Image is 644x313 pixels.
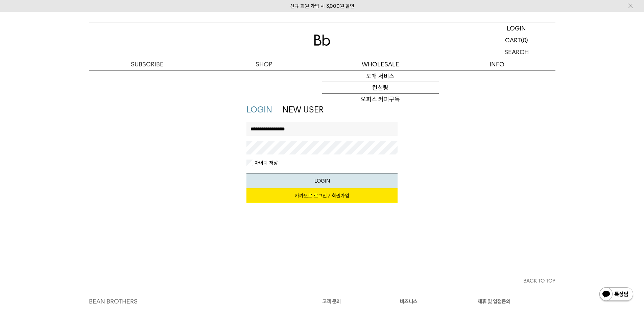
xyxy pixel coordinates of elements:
a: NEW USER [282,105,324,114]
a: 신규 회원 가입 시 3,000원 할인 [290,3,354,9]
button: BACK TO TOP [89,275,555,287]
a: CART (0) [478,34,555,46]
p: CART [505,34,521,46]
a: 오피스 커피구독 [322,93,439,105]
a: SUBSCRIBE [89,58,206,70]
a: 도매 서비스 [322,70,439,82]
p: WHOLESALE [322,58,439,70]
a: LOGIN [246,105,272,114]
a: 카카오로 로그인 / 회원가입 [246,188,398,203]
p: (0) [521,34,528,46]
p: SEARCH [504,46,529,58]
img: 카카오톡 채널 1:1 채팅 버튼 [599,287,634,303]
a: LOGIN [478,22,555,34]
a: SHOP [206,58,322,70]
p: 제휴 및 입점문의 [478,297,555,306]
p: INFO [439,58,555,70]
button: LOGIN [246,173,398,188]
label: 아이디 저장 [253,160,278,166]
p: 고객 문의 [322,297,400,306]
p: LOGIN [507,22,526,34]
a: 컨설팅 [322,82,439,93]
a: BEAN BROTHERS [89,298,138,305]
img: 로고 [314,35,330,46]
p: 비즈니스 [400,297,478,306]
